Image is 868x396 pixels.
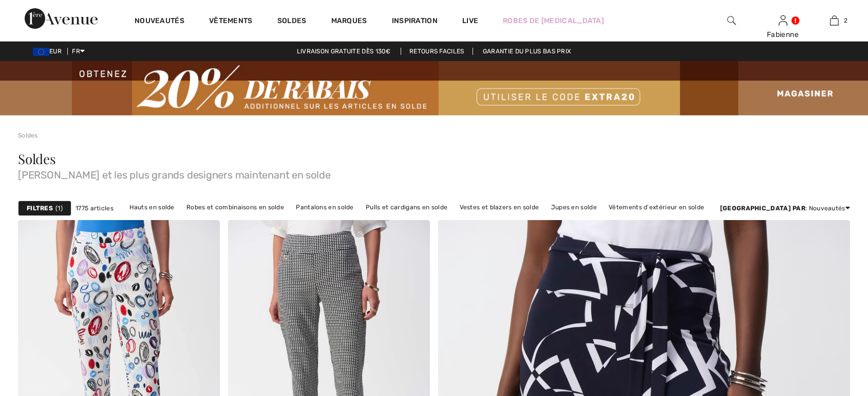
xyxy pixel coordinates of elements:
[503,15,604,26] a: Robes de [MEDICAL_DATA]
[803,319,858,345] iframe: Ouvre un widget dans lequel vous pouvez chatter avec l’un de nos agents
[401,48,473,55] a: Retours faciles
[727,14,736,27] img: recherche
[25,8,98,29] img: 1ère Avenue
[392,16,438,27] span: Inspiration
[33,48,49,56] img: Euro
[181,201,289,214] a: Robes et combinaisons en solde
[455,201,544,214] a: Vestes et blazers en solde
[18,150,56,168] span: Soldes
[18,132,38,139] a: Soldes
[27,204,53,213] strong: Filtres
[18,166,850,180] span: [PERSON_NAME] et les plus grands designers maintenant en solde
[462,15,478,26] a: Live
[55,204,63,213] span: 1
[209,16,253,27] a: Vêtements
[72,48,85,55] span: FR
[809,14,859,27] a: 2
[603,201,709,214] a: Vêtements d'extérieur en solde
[135,16,184,27] a: Nouveautés
[361,201,452,214] a: Pulls et cardigans en solde
[758,29,808,40] div: Fabienne
[720,205,805,212] strong: [GEOGRAPHIC_DATA] par
[779,14,787,27] img: Mes infos
[76,204,114,213] span: 1775 articles
[277,16,307,27] a: Soldes
[546,201,602,214] a: Jupes en solde
[291,201,358,214] a: Pantalons en solde
[33,48,66,55] span: EUR
[475,48,580,55] a: Garantie du plus bas prix
[844,16,847,25] span: 2
[720,204,850,213] div: : Nouveautés
[331,16,367,27] a: Marques
[289,48,399,55] a: Livraison gratuite dès 130€
[779,15,787,25] a: Se connecter
[124,201,180,214] a: Hauts en solde
[830,14,839,27] img: Mon panier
